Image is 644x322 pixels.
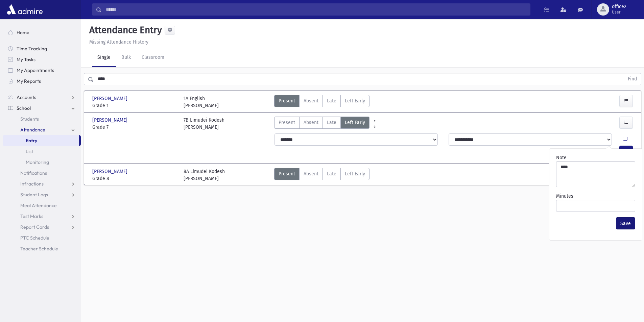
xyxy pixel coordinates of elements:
[20,181,44,187] span: Infractions
[616,217,635,229] button: Save
[304,170,318,177] span: Absent
[3,43,81,54] a: Time Tracking
[3,189,81,200] a: Student Logs
[87,24,162,36] h5: Attendance Entry
[5,3,44,16] img: AdmirePro
[20,127,45,133] span: Attendance
[184,168,225,182] div: 8A Limudei Kodesh [PERSON_NAME]
[184,95,219,109] div: 1A English [PERSON_NAME]
[556,154,567,161] label: Note
[26,138,37,144] span: Entry
[26,148,33,154] span: List
[116,48,136,67] a: Bulk
[20,213,43,219] span: Test Marks
[3,114,81,124] a: Students
[92,117,129,124] span: [PERSON_NAME]
[556,193,573,200] label: Minutes
[136,48,170,67] a: Classroom
[304,97,318,104] span: Absent
[345,170,365,177] span: Left Early
[3,65,81,76] a: My Appointments
[184,117,224,131] div: 7B Limudei Kodesh [PERSON_NAME]
[345,119,365,126] span: Left Early
[92,102,177,109] span: Grade 1
[3,243,81,254] a: Teacher Schedule
[17,105,31,111] span: School
[20,192,48,198] span: Student Logs
[102,3,530,16] input: Search
[327,119,336,126] span: Late
[624,73,641,85] button: Find
[20,170,47,176] span: Notifications
[92,168,129,175] span: [PERSON_NAME]
[20,116,39,122] span: Students
[304,119,318,126] span: Absent
[327,97,336,104] span: Late
[17,67,54,73] span: My Appointments
[3,135,79,146] a: Entry
[3,124,81,135] a: Attendance
[3,232,81,243] a: PTC Schedule
[3,27,81,38] a: Home
[3,54,81,65] a: My Tasks
[279,119,295,126] span: Present
[274,168,369,182] div: AttTypes
[3,92,81,103] a: Accounts
[20,202,57,208] span: Meal Attendance
[17,56,35,63] span: My Tasks
[279,170,295,177] span: Present
[3,178,81,189] a: Infractions
[327,170,336,177] span: Late
[20,246,58,252] span: Teacher Schedule
[3,168,81,178] a: Notifications
[92,95,129,102] span: [PERSON_NAME]
[92,124,177,131] span: Grade 7
[3,76,81,86] a: My Reports
[612,4,626,9] span: office2
[274,117,369,131] div: AttTypes
[17,46,47,52] span: Time Tracking
[17,94,36,100] span: Accounts
[87,39,148,45] a: Missing Attendance History
[3,200,81,211] a: Meal Attendance
[3,146,81,157] a: List
[20,235,49,241] span: PTC Schedule
[92,175,177,182] span: Grade 8
[612,9,626,15] span: User
[17,78,41,84] span: My Reports
[26,159,49,165] span: Monitoring
[345,97,365,104] span: Left Early
[3,103,81,114] a: School
[3,222,81,232] a: Report Cards
[92,48,116,67] a: Single
[274,95,369,109] div: AttTypes
[17,29,29,35] span: Home
[20,224,49,230] span: Report Cards
[3,211,81,222] a: Test Marks
[89,39,148,45] u: Missing Attendance History
[279,97,295,104] span: Present
[3,157,81,168] a: Monitoring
